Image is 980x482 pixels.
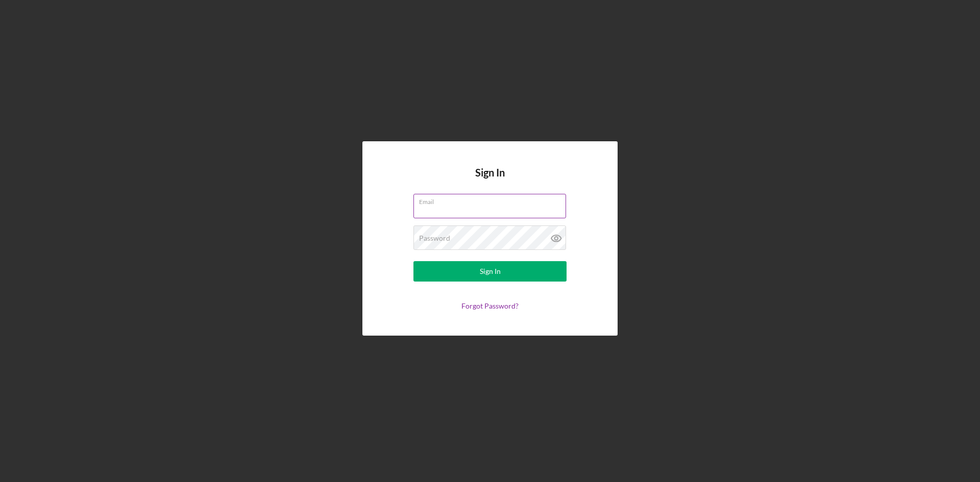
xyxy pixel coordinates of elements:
button: Sign In [413,261,567,282]
label: Email [419,194,566,206]
h4: Sign In [475,167,505,194]
label: Password [419,234,450,242]
div: Sign In [480,261,501,282]
a: Forgot Password? [461,301,519,310]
